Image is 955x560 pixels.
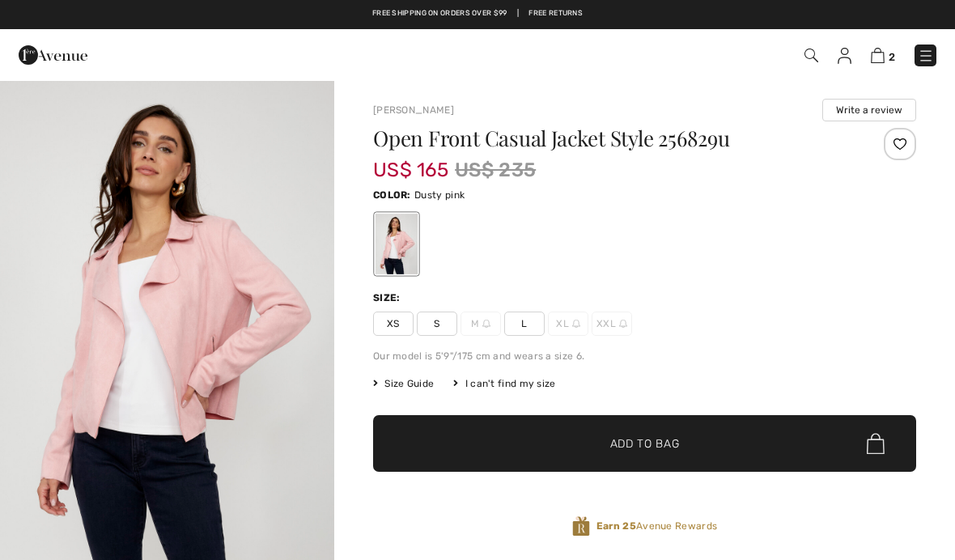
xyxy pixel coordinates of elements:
[19,46,87,62] a: 1ère Avenue
[417,312,457,336] span: S
[373,189,411,201] span: Color:
[373,349,916,363] div: Our model is 5'9"/175 cm and wears a size 6.
[373,291,404,305] div: Size:
[572,320,580,328] img: ring-m.svg
[376,214,418,274] div: Dusty pink
[373,104,454,116] a: [PERSON_NAME]
[372,8,507,19] a: Free shipping on orders over $99
[610,435,680,452] span: Add to Bag
[619,320,627,328] img: ring-m.svg
[596,519,717,533] span: Avenue Rewards
[517,8,519,19] span: |
[373,128,826,149] h1: Open Front Casual Jacket Style 256829u
[889,51,895,63] span: 2
[453,376,555,391] div: I can't find my size
[482,320,490,328] img: ring-m.svg
[592,312,632,336] span: XXL
[373,415,916,472] button: Add to Bag
[804,49,818,62] img: Search
[461,312,501,336] span: M
[455,155,536,185] span: US$ 235
[867,433,885,454] img: Bag.svg
[822,99,916,121] button: Write a review
[373,312,414,336] span: XS
[918,48,934,64] img: Menu
[838,48,851,64] img: My Info
[528,8,583,19] a: Free Returns
[871,48,885,63] img: Shopping Bag
[871,45,895,65] a: 2
[19,39,87,71] img: 1ère Avenue
[373,376,434,391] span: Size Guide
[373,142,448,181] span: US$ 165
[504,312,545,336] span: L
[596,520,636,532] strong: Earn 25
[548,312,588,336] span: XL
[414,189,465,201] span: Dusty pink
[572,515,590,537] img: Avenue Rewards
